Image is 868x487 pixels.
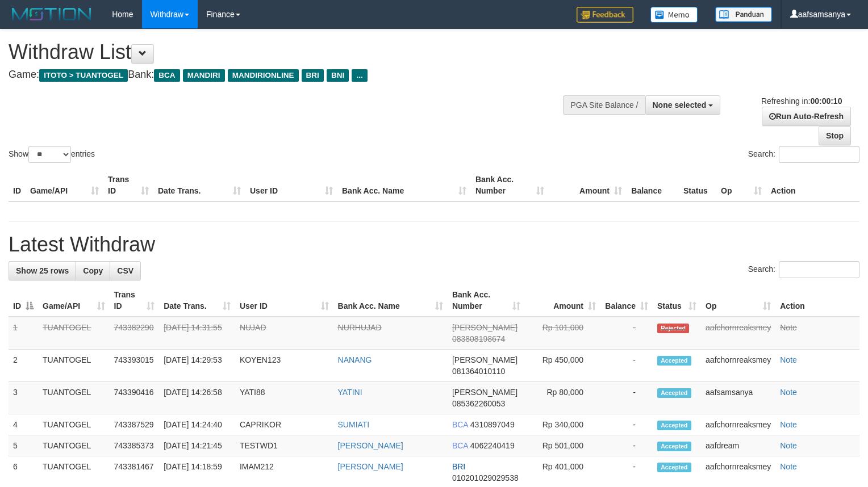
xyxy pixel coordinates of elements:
[110,435,160,456] td: 743385373
[775,284,859,317] th: Action
[159,284,235,317] th: Date Trans.: activate to sort column ascending
[653,284,701,317] th: Status: activate to sort column ascending
[110,382,160,414] td: 743390416
[103,169,153,201] th: Trans ID
[235,382,333,414] td: YATI88
[563,95,645,115] div: PGA Site Balance /
[352,69,367,82] span: ...
[235,350,333,382] td: KOYEN123
[9,69,567,81] h4: Game: Bank:
[9,169,26,201] th: ID
[9,41,567,64] h1: Withdraw List
[780,462,797,471] a: Note
[183,69,225,82] span: MANDIRI
[452,420,468,429] span: BCA
[83,266,103,275] span: Copy
[452,473,519,482] span: Copy 010201029029538 to clipboard
[338,420,370,429] a: SUMIATI
[110,284,160,317] th: Trans ID: activate to sort column ascending
[600,414,653,435] td: -
[761,96,842,106] span: Refreshing in:
[701,414,775,435] td: aafchornreaksmey
[525,414,600,435] td: Rp 340,000
[159,317,235,350] td: [DATE] 14:31:55
[819,126,851,145] a: Stop
[748,261,859,278] label: Search:
[153,169,245,201] th: Date Trans.
[779,261,859,278] input: Search:
[159,414,235,435] td: [DATE] 14:24:40
[235,284,333,317] th: User ID: activate to sort column ascending
[110,261,141,280] a: CSV
[154,69,180,82] span: BCA
[657,421,691,430] span: Accepted
[338,355,372,364] a: NANANG
[525,317,600,350] td: Rp 101,000
[159,435,235,456] td: [DATE] 14:21:45
[525,382,600,414] td: Rp 80,000
[9,317,38,350] td: 1
[16,266,69,275] span: Show 25 rows
[38,382,110,414] td: TUANTOGEL
[235,414,333,435] td: CAPRIKOR
[780,323,797,332] a: Note
[235,435,333,456] td: TESTWD1
[701,350,775,382] td: aafchornreaksmey
[452,441,468,450] span: BCA
[38,317,110,350] td: TUANTOGEL
[600,350,653,382] td: -
[577,7,633,23] img: Feedback.jpg
[110,317,160,350] td: 743382290
[38,284,110,317] th: Game/API: activate to sort column ascending
[657,324,689,333] span: Rejected
[337,169,471,201] th: Bank Acc. Name
[452,355,518,364] span: [PERSON_NAME]
[26,169,103,201] th: Game/API
[779,146,859,163] input: Search:
[600,317,653,350] td: -
[448,284,525,317] th: Bank Acc. Number: activate to sort column ascending
[117,266,133,275] span: CSV
[549,169,627,201] th: Amount
[627,169,679,201] th: Balance
[9,382,38,414] td: 3
[780,441,797,450] a: Note
[28,146,71,163] select: Showentries
[338,323,382,332] a: NURHUJAD
[780,420,797,429] a: Note
[338,441,403,450] a: [PERSON_NAME]
[780,355,797,364] a: Note
[715,7,772,22] img: panduan.png
[38,350,110,382] td: TUANTOGEL
[470,441,515,450] span: Copy 4062240419 to clipboard
[159,350,235,382] td: [DATE] 14:29:53
[600,435,653,456] td: -
[701,317,775,350] td: aafchornreaksmey
[110,414,160,435] td: 743387529
[228,69,299,82] span: MANDIRIONLINE
[645,95,721,115] button: None selected
[333,284,448,317] th: Bank Acc. Name: activate to sort column ascending
[9,435,38,456] td: 5
[245,169,337,201] th: User ID
[525,350,600,382] td: Rp 450,000
[39,69,128,82] span: ITOTO > TUANTOGEL
[716,169,766,201] th: Op
[9,414,38,435] td: 4
[38,414,110,435] td: TUANTOGEL
[600,284,653,317] th: Balance: activate to sort column ascending
[600,382,653,414] td: -
[762,107,851,126] a: Run Auto-Refresh
[471,169,549,201] th: Bank Acc. Number
[110,350,160,382] td: 743393015
[748,146,859,163] label: Search:
[338,462,403,471] a: [PERSON_NAME]
[470,420,515,429] span: Copy 4310897049 to clipboard
[780,388,797,397] a: Note
[302,69,324,82] span: BRI
[525,435,600,456] td: Rp 501,000
[235,317,333,350] td: NUJAD
[452,323,518,332] span: [PERSON_NAME]
[657,356,691,366] span: Accepted
[9,233,859,256] h1: Latest Withdraw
